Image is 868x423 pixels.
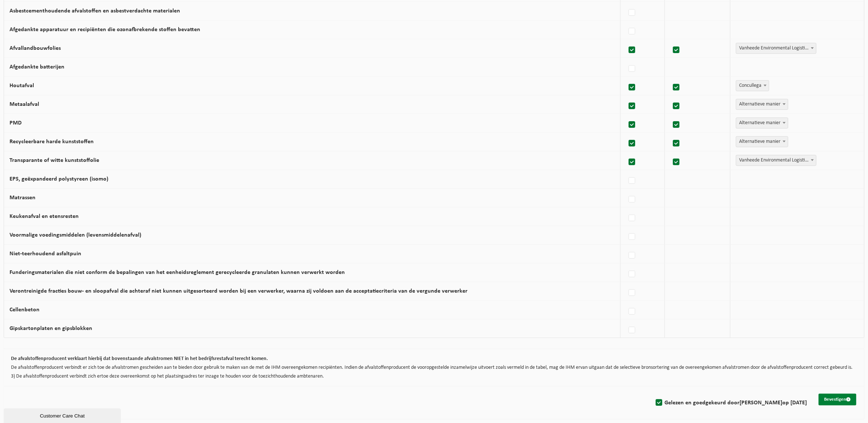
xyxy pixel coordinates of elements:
label: Houtafval [10,83,34,89]
label: Voormalige voedingsmiddelen (levensmiddelenafval) [10,232,141,238]
label: Niet-teerhoudend asfaltpuin [10,251,81,257]
label: EPS, geëxpandeerd polystyreen (isomo) [10,176,108,182]
label: Gipskartonplaten en gipsblokken [10,326,92,331]
span: Vanheede Environmental Logistics [736,155,816,166]
span: Concullega [736,80,769,91]
button: Bevestigen [819,394,856,405]
span: Alternatieve manier [736,99,788,110]
span: Alternatieve manier [736,136,788,147]
iframe: chat widget [4,407,122,423]
label: Matrassen [10,195,36,201]
span: Alternatieve manier [736,118,788,129]
span: Vanheede Environmental Logistics [736,43,816,53]
label: PMD [10,120,22,126]
label: Cellenbeton [10,307,40,313]
label: Gelezen en goedgekeurd door op [DATE] [654,397,807,408]
p: 3) De afvalstoffenproducent verbindt zich ertoe deze overeenkomst op het plaatsingsadres ter inza... [11,374,857,379]
label: Afvallandbouwfolies [10,45,61,51]
span: Alternatieve manier [736,118,788,128]
b: De afvalstoffenproducent verklaart hierbij dat bovenstaande afvalstromen NIET in het bedrijfsrest... [11,356,268,361]
span: Vanheede Environmental Logistics [736,43,816,54]
span: Alternatieve manier [736,137,788,147]
strong: [PERSON_NAME] [740,400,782,406]
label: Afgedankte batterijen [10,64,64,70]
label: Keukenafval en etensresten [10,214,79,219]
span: Vanheede Environmental Logistics [736,155,816,166]
label: Verontreinigde fracties bouw- en sloopafval die achteraf niet kunnen uitgesorteerd worden bij een... [10,288,467,294]
label: Metaalafval [10,101,39,107]
label: Asbestcementhoudende afvalstoffen en asbestverdachte materialen [10,8,180,14]
span: Alternatieve manier [736,99,788,110]
label: Funderingsmaterialen die niet conform de bepalingen van het eenheidsreglement gerecycleerde granu... [10,270,345,275]
span: Concullega [736,81,769,91]
label: Recycleerbare harde kunststoffen [10,139,94,145]
label: Afgedankte apparatuur en recipiënten die ozonafbrekende stoffen bevatten [10,27,200,33]
label: Transparante of witte kunststoffolie [10,157,99,163]
p: De afvalstoffenproducent verbindt er zich toe de afvalstromen gescheiden aan te bieden door gebru... [11,365,857,370]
